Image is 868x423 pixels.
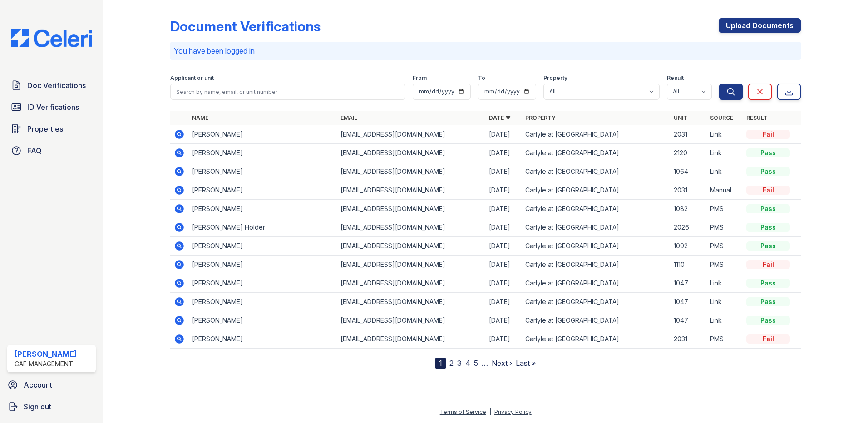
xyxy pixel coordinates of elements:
[337,274,485,293] td: [EMAIL_ADDRESS][DOMAIN_NAME]
[485,162,522,181] td: [DATE]
[27,80,86,91] span: Doc Verifications
[746,186,790,195] div: Fail
[746,334,790,344] div: Fail
[188,181,337,200] td: [PERSON_NAME]
[337,218,485,237] td: [EMAIL_ADDRESS][DOMAIN_NAME]
[522,293,670,311] td: Carlyle at [GEOGRAPHIC_DATA]
[522,181,670,200] td: Carlyle at [GEOGRAPHIC_DATA]
[485,256,522,274] td: [DATE]
[192,114,208,121] a: Name
[7,120,96,138] a: Properties
[27,102,79,113] span: ID Verifications
[188,125,337,144] td: [PERSON_NAME]
[4,376,99,394] a: Account
[27,123,63,134] span: Properties
[522,200,670,218] td: Carlyle at [GEOGRAPHIC_DATA]
[7,98,96,116] a: ID Verifications
[170,84,405,100] input: Search by name, email, or unit number
[706,274,743,293] td: Link
[706,181,743,200] td: Manual
[706,256,743,274] td: PMS
[337,144,485,162] td: [EMAIL_ADDRESS][DOMAIN_NAME]
[337,293,485,311] td: [EMAIL_ADDRESS][DOMAIN_NAME]
[188,144,337,162] td: [PERSON_NAME]
[670,311,706,330] td: 1047
[670,256,706,274] td: 1110
[706,218,743,237] td: PMS
[670,181,706,200] td: 2031
[746,223,790,232] div: Pass
[413,74,427,82] label: From
[188,293,337,311] td: [PERSON_NAME]
[706,330,743,349] td: PMS
[719,18,801,33] a: Upload Documents
[485,274,522,293] td: [DATE]
[474,359,478,368] a: 5
[543,74,567,82] label: Property
[710,114,733,121] a: Source
[188,274,337,293] td: [PERSON_NAME]
[4,398,99,416] a: Sign out
[746,316,790,325] div: Pass
[746,167,790,176] div: Pass
[746,204,790,213] div: Pass
[337,237,485,256] td: [EMAIL_ADDRESS][DOMAIN_NAME]
[746,241,790,251] div: Pass
[522,125,670,144] td: Carlyle at [GEOGRAPHIC_DATA]
[457,359,462,368] a: 3
[522,274,670,293] td: Carlyle at [GEOGRAPHIC_DATA]
[188,237,337,256] td: [PERSON_NAME]
[449,359,454,368] a: 2
[516,359,536,368] a: Last »
[670,237,706,256] td: 1092
[746,148,790,157] div: Pass
[667,74,684,82] label: Result
[485,237,522,256] td: [DATE]
[174,45,797,56] p: You have been logged in
[522,256,670,274] td: Carlyle at [GEOGRAPHIC_DATA]
[674,114,687,121] a: Unit
[485,144,522,162] td: [DATE]
[522,144,670,162] td: Carlyle at [GEOGRAPHIC_DATA]
[7,76,96,94] a: Doc Verifications
[24,401,51,412] span: Sign out
[7,142,96,160] a: FAQ
[337,181,485,200] td: [EMAIL_ADDRESS][DOMAIN_NAME]
[746,260,790,269] div: Fail
[670,144,706,162] td: 2120
[522,218,670,237] td: Carlyle at [GEOGRAPHIC_DATA]
[489,408,491,415] div: |
[746,130,790,139] div: Fail
[337,200,485,218] td: [EMAIL_ADDRESS][DOMAIN_NAME]
[188,256,337,274] td: [PERSON_NAME]
[670,162,706,181] td: 1064
[522,311,670,330] td: Carlyle at [GEOGRAPHIC_DATA]
[188,200,337,218] td: [PERSON_NAME]
[188,162,337,181] td: [PERSON_NAME]
[485,181,522,200] td: [DATE]
[188,218,337,237] td: [PERSON_NAME] Holder
[188,330,337,349] td: [PERSON_NAME]
[522,237,670,256] td: Carlyle at [GEOGRAPHIC_DATA]
[337,311,485,330] td: [EMAIL_ADDRESS][DOMAIN_NAME]
[746,297,790,306] div: Pass
[706,200,743,218] td: PMS
[27,145,42,156] span: FAQ
[706,162,743,181] td: Link
[522,330,670,349] td: Carlyle at [GEOGRAPHIC_DATA]
[746,114,768,121] a: Result
[706,293,743,311] td: Link
[170,18,321,34] div: Document Verifications
[440,408,486,415] a: Terms of Service
[525,114,556,121] a: Property
[670,330,706,349] td: 2031
[465,359,470,368] a: 4
[670,293,706,311] td: 1047
[485,218,522,237] td: [DATE]
[24,379,52,390] span: Account
[485,330,522,349] td: [DATE]
[485,125,522,144] td: [DATE]
[670,200,706,218] td: 1082
[4,29,99,47] img: CE_Logo_Blue-a8612792a0a2168367f1c8372b55b34899dd931a85d93a1a3d3e32e68fde9ad4.png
